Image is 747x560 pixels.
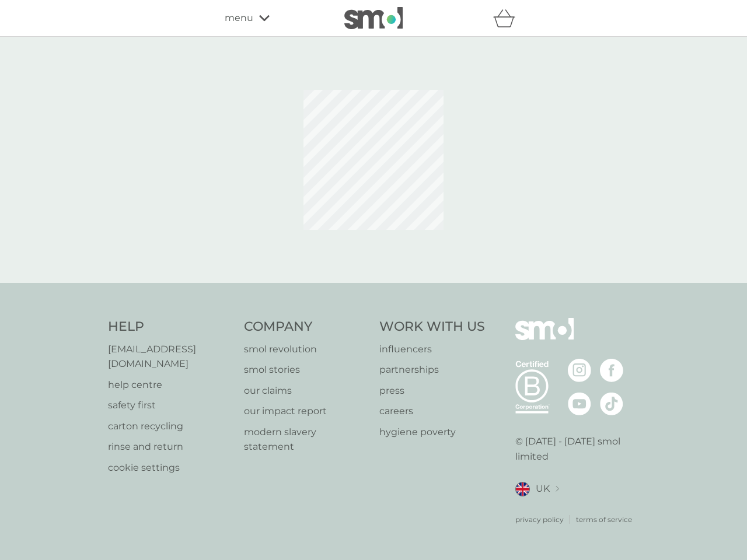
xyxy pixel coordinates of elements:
a: carton recycling [108,419,232,434]
span: UK [536,481,550,496]
a: partnerships [379,362,485,377]
a: smol stories [244,362,368,377]
p: © [DATE] - [DATE] smol limited [515,434,640,464]
a: rinse and return [108,439,232,454]
h4: Work With Us [379,318,485,336]
img: visit the smol Youtube page [568,392,591,415]
img: visit the smol Tiktok page [600,392,623,415]
img: smol [515,318,574,358]
img: UK flag [515,482,530,496]
a: hygiene poverty [379,425,485,440]
a: safety first [108,398,232,413]
img: smol [344,7,403,29]
a: influencers [379,342,485,357]
span: menu [225,10,253,26]
a: privacy policy [515,514,564,525]
a: cookie settings [108,460,232,475]
a: smol revolution [244,342,368,357]
h4: Help [108,318,232,336]
a: help centre [108,377,232,393]
img: select a new location [556,486,559,492]
a: press [379,383,485,398]
div: basket [493,6,522,30]
a: terms of service [576,514,632,525]
a: our impact report [244,404,368,419]
a: modern slavery statement [244,425,368,454]
a: careers [379,404,485,419]
img: visit the smol Facebook page [600,359,623,382]
a: our claims [244,383,368,398]
a: [EMAIL_ADDRESS][DOMAIN_NAME] [108,342,232,372]
h4: Company [244,318,368,336]
img: visit the smol Instagram page [568,359,591,382]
